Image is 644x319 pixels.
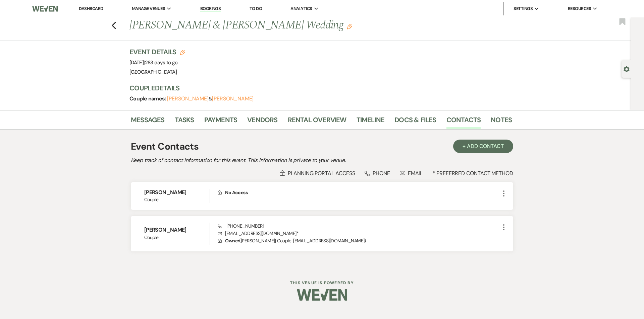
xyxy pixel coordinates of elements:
[144,234,210,241] span: Couple
[624,66,630,72] button: Open lead details
[129,69,177,75] span: [GEOGRAPHIC_DATA]
[131,170,513,177] div: * Preferred Contact Method
[131,156,513,164] h2: Keep track of contact information for this event. This information is private to your venue.
[129,47,185,57] h3: Event Details
[400,170,423,177] div: Email
[200,6,221,12] a: Bookings
[32,2,58,16] img: Weven Logo
[225,189,248,195] span: No Access
[129,59,178,66] span: [DATE]
[175,114,194,129] a: Tasks
[129,95,167,102] span: Couple names:
[167,95,254,102] span: &
[297,283,347,307] img: Weven Logo
[247,114,277,129] a: Vendors
[514,5,533,12] span: Settings
[250,6,262,11] a: To Do
[491,114,512,129] a: Notes
[145,59,178,66] span: 283 days to go
[79,6,103,11] a: Dashboard
[131,140,199,154] h1: Event Contacts
[129,83,505,93] h3: Couple Details
[218,230,500,237] p: [EMAIL_ADDRESS][DOMAIN_NAME] *
[144,189,210,196] h6: [PERSON_NAME]
[218,223,264,229] span: [PHONE_NUMBER]
[144,226,210,234] h6: [PERSON_NAME]
[131,114,165,129] a: Messages
[144,196,210,203] span: Couple
[568,5,591,12] span: Resources
[290,5,312,12] span: Analytics
[288,114,346,129] a: Rental Overview
[129,17,430,33] h1: [PERSON_NAME] & [PERSON_NAME] Wedding
[144,59,177,66] span: |
[347,23,352,29] button: Edit
[446,114,481,129] a: Contacts
[132,5,165,12] span: Manage Venues
[357,114,385,129] a: Timeline
[212,96,254,101] button: [PERSON_NAME]
[280,170,355,177] div: Planning Portal Access
[453,140,513,153] button: + Add Contact
[218,237,500,244] p: ( [PERSON_NAME] | Couple | [EMAIL_ADDRESS][DOMAIN_NAME] )
[204,114,237,129] a: Payments
[167,96,209,101] button: [PERSON_NAME]
[365,170,390,177] div: Phone
[225,238,239,244] span: Owner
[394,114,436,129] a: Docs & Files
